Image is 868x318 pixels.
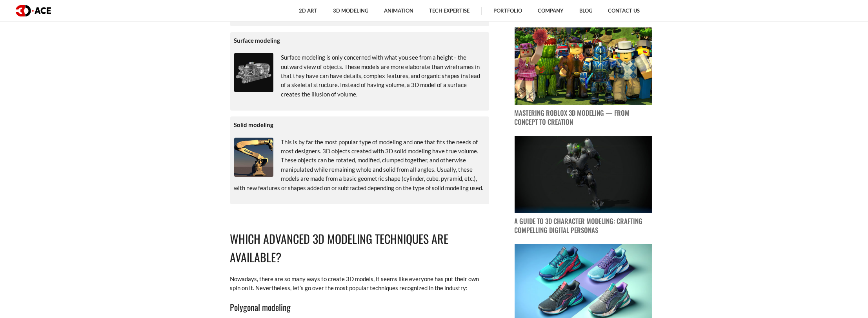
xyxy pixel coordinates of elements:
[230,274,489,293] p: Nowadays, there are so many ways to create 3D models, it seems like everyone has put their own sp...
[515,27,652,127] a: blog post image Mastering Roblox 3D Modeling — From Concept to Creation
[16,5,51,16] img: logo dark
[515,217,652,235] p: A Guide to 3D Character Modeling: Crafting Compelling Digital Personas
[230,230,489,267] h2: Which Advanced 3D Modeling Techniques are Available?
[234,53,273,92] img: 3D model of a surface
[234,53,485,99] p: Surface modeling is only concerned with what you see from a height– the outward view of objects. ...
[515,136,652,213] img: blog post image
[234,36,485,45] p: Surface modeling
[515,109,652,127] p: Mastering Roblox 3D Modeling — From Concept to Creation
[230,300,489,314] h3: Polygonal modeling
[234,138,485,193] p: This is by far the most popular type of modeling and one that fits the needs of most designers. 3...
[234,138,273,177] img: 3D solid modeling
[515,27,652,105] img: blog post image
[234,120,485,129] p: Solid modeling
[515,136,652,235] a: blog post image A Guide to 3D Character Modeling: Crafting Compelling Digital Personas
